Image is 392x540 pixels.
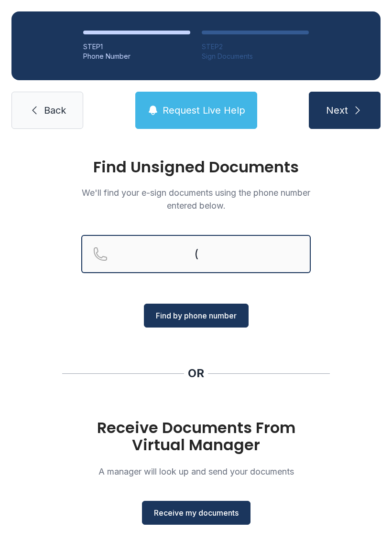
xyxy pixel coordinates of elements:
span: Back [44,104,66,117]
span: Next [326,104,348,117]
div: Sign Documents [202,52,309,61]
p: A manager will look up and send your documents [81,465,311,478]
h1: Find Unsigned Documents [81,159,311,175]
span: Request Live Help [163,104,245,117]
div: OR [188,366,204,381]
span: Find by phone number [156,310,237,321]
div: STEP 2 [202,42,309,52]
div: Phone Number [83,52,190,61]
h1: Receive Documents From Virtual Manager [81,419,311,454]
div: STEP 1 [83,42,190,52]
span: Receive my documents [154,507,239,519]
input: Reservation phone number [81,235,311,273]
p: We'll find your e-sign documents using the phone number entered below. [81,186,311,212]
